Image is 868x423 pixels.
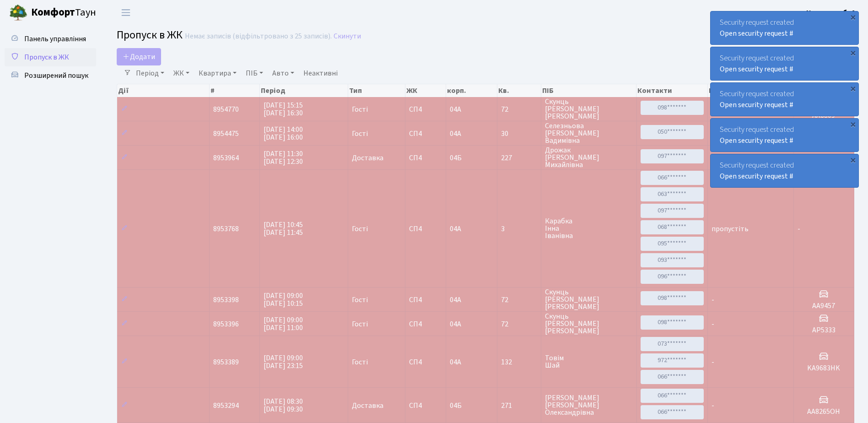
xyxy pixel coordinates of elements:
span: Дрожак [PERSON_NAME] Михайлівна [545,146,632,168]
th: ПІБ [541,84,636,97]
span: 132 [501,358,538,366]
span: Доставка [352,154,383,162]
span: пропустіть [712,224,749,234]
a: Квартира [195,65,240,81]
a: Open security request # [720,64,793,74]
a: Open security request # [720,136,793,146]
span: Товім Шай [545,354,632,369]
span: 04А [450,104,461,114]
span: СП4 [409,296,442,304]
b: Комфорт [31,5,75,20]
span: [DATE] 09:00 [DATE] 23:15 [264,353,303,371]
a: Додати [117,48,161,65]
span: Пропуск в ЖК [117,27,183,43]
span: Доставка [352,402,383,409]
th: Період [260,84,348,97]
span: СП4 [409,358,442,366]
div: Security request created [711,154,858,187]
span: Скунць [PERSON_NAME] [PERSON_NAME] [545,313,632,335]
div: Security request created [711,47,858,80]
div: × [848,48,857,57]
span: 271 [501,402,538,409]
th: Дії [117,84,210,97]
span: [DATE] 14:00 [DATE] 16:00 [264,125,303,142]
span: - [712,319,714,329]
th: # [210,84,260,97]
span: - [712,295,714,305]
h5: АР5333 [798,326,850,335]
span: Гості [352,130,368,137]
a: Період [132,65,168,81]
span: СП4 [409,106,442,113]
span: 8953398 [213,295,239,305]
span: 8953396 [213,319,239,329]
th: Тип [348,84,405,97]
a: Пропуск в ЖК [5,48,96,66]
a: ПІБ [242,65,267,81]
h5: АА8265ОН [798,407,850,416]
a: Open security request # [720,28,793,38]
span: Карабка Інна Іванівна [545,217,632,239]
span: - [798,224,800,234]
span: 04А [450,224,461,234]
a: Авто [269,65,298,81]
span: Скунць [PERSON_NAME] [PERSON_NAME] [545,288,632,310]
a: Консьєрж б. 4. [806,7,857,18]
span: 8953768 [213,224,239,234]
div: Security request created [711,83,858,116]
span: 227 [501,154,538,162]
span: Таун [31,5,96,21]
span: [DATE] 09:00 [DATE] 10:15 [264,291,303,309]
th: корп. [446,84,497,97]
a: Панель управління [5,30,96,48]
span: - [712,401,714,411]
div: × [848,12,857,22]
h5: АА9457 [798,302,850,310]
div: Security request created [711,11,858,44]
span: Скунць [PERSON_NAME] [PERSON_NAME] [545,98,632,120]
span: Гості [352,296,368,304]
span: 8954770 [213,104,239,114]
span: 04Б [450,401,462,411]
span: 8953964 [213,153,239,163]
span: Пропуск в ЖК [24,52,69,62]
span: СП4 [409,402,442,409]
span: [DATE] 10:45 [DATE] 11:45 [264,220,303,238]
span: 04А [450,295,461,305]
a: Розширений пошук [5,66,96,85]
span: Розширений пошук [24,70,88,81]
span: [DATE] 08:30 [DATE] 09:30 [264,396,303,414]
span: Гості [352,358,368,366]
span: Панель управління [24,34,86,44]
span: 04А [450,357,461,367]
span: 04А [450,319,461,329]
span: [DATE] 09:00 [DATE] 11:00 [264,315,303,333]
span: СП4 [409,225,442,233]
span: Гості [352,106,368,113]
span: - [712,357,714,367]
button: Переключити навігацію [114,5,137,20]
span: 72 [501,296,538,304]
th: Контакти [636,84,707,97]
span: Гості [352,225,368,233]
span: 30 [501,130,538,137]
img: logo.png [9,4,27,22]
div: × [848,155,857,164]
th: ЖК [405,84,447,97]
span: 04А [450,129,461,139]
th: Ком. [708,84,794,97]
span: [PERSON_NAME] [PERSON_NAME] Олександрівна [545,394,632,416]
span: 72 [501,106,538,113]
span: [DATE] 15:15 [DATE] 16:30 [264,100,303,118]
th: Кв. [497,84,542,97]
a: Open security request # [720,100,793,110]
span: СП4 [409,130,442,137]
a: ЖК [170,65,193,81]
b: Консьєрж б. 4. [806,8,857,18]
div: Немає записів (відфільтровано з 25 записів). [185,32,332,41]
span: СП4 [409,154,442,162]
span: Гості [352,320,368,328]
h5: KA9683HK [798,364,850,373]
span: 04Б [450,153,462,163]
span: 8953294 [213,401,239,411]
